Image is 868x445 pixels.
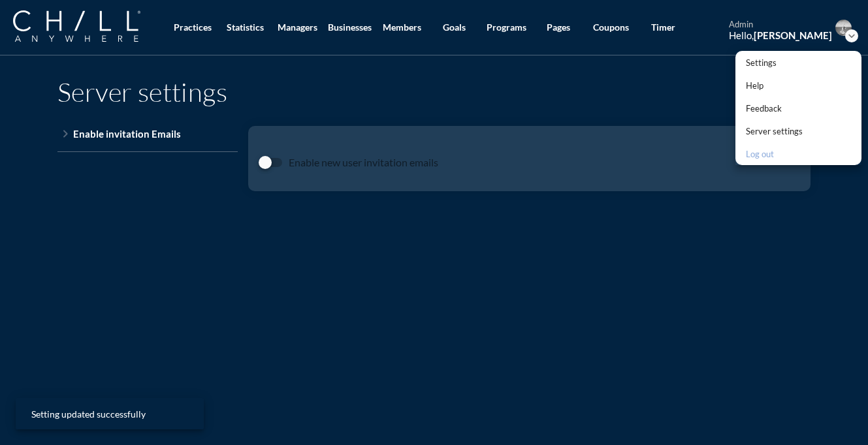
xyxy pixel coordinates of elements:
div: Feedback [746,100,803,116]
h1: Server settings [57,79,811,105]
i: keyboard_arrow_right [57,126,73,142]
div: Server settings [746,123,803,139]
div: Pages [547,22,570,33]
img: Company Logo [13,10,140,42]
i: expand_more [845,29,858,42]
div: Programs [487,22,526,33]
div: Setting updated successfully [16,398,204,429]
strong: [PERSON_NAME] [754,29,832,41]
img: Profile icon [835,20,852,36]
div: Practices [174,22,212,33]
div: Help [746,78,803,93]
div: admin [729,20,832,30]
div: Businesses [328,22,372,33]
div: Members [383,22,421,33]
div: Log out [746,146,803,162]
div: Settings [746,55,803,70]
div: Statistics [227,22,264,33]
div: Goals [443,22,466,33]
a: Company Logo [13,10,167,44]
label: Enable new user invitation emails [289,156,438,169]
div: Managers [278,22,317,33]
div: Coupons [593,22,629,33]
div: Hello, [729,29,832,41]
div: Timer [651,22,675,33]
div: Enable invitation Emails [73,128,181,140]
